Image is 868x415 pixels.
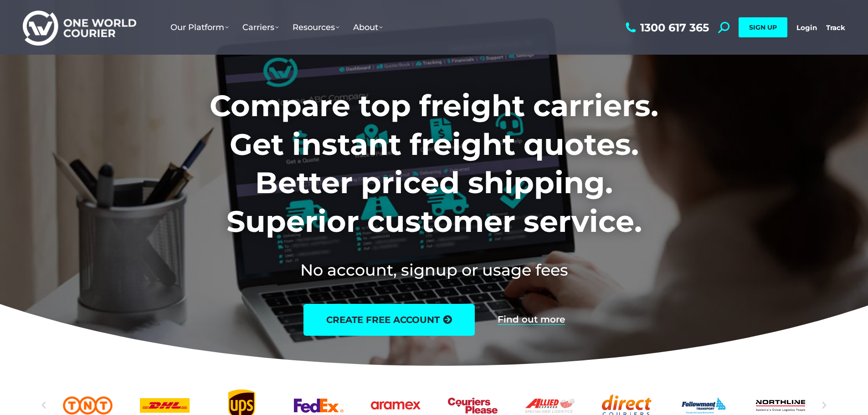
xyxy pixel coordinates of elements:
span: Resources [293,22,339,32]
a: Track [826,23,845,32]
a: SIGN UP [739,17,787,37]
h1: Compare top freight carriers. Get instant freight quotes. Better priced shipping. Superior custom... [149,87,719,241]
span: About [353,22,383,32]
a: 1300 617 365 [623,22,709,33]
span: Our Platform [170,22,229,32]
span: Carriers [242,22,279,32]
a: Login [796,23,817,32]
h2: No account, signup or usage fees [149,259,719,281]
a: Carriers [236,13,286,41]
a: Our Platform [164,13,236,41]
span: SIGN UP [749,23,777,31]
a: create free account [303,304,475,336]
a: Resources [286,13,346,41]
a: Find out more [498,315,565,325]
a: About [346,13,390,41]
img: One World Courier [23,9,136,46]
